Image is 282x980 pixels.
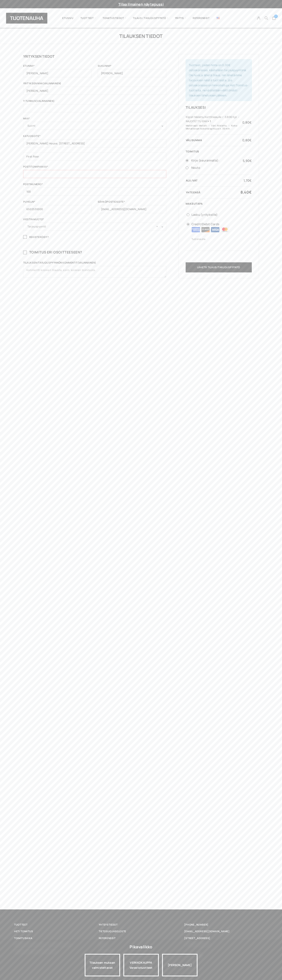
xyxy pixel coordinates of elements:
img: Discover [201,227,210,232]
dt: Koko: [228,124,238,127]
h1: Tilauksen tiedot [23,33,259,39]
dt: Väri: [208,124,216,127]
span: (valinnainen) [43,82,61,85]
input: Toimitus eri osoitteeseen? [23,251,27,254]
button: Search [262,16,270,20]
div: Tilauksesi [186,105,252,110]
img: English [216,17,220,19]
span: 1 [274,15,278,18]
label: Tilauksen/tarjouspyynnön kommentit [23,262,166,266]
strong: × 1 [208,119,211,123]
span: Yhteystiedot [99,923,118,927]
th: alv./VAT [186,179,240,182]
span: Tilaus / Tarjouspyyntö [129,11,172,25]
label: Etunimi [23,65,92,69]
a: Tietosuojaseloste [99,929,183,933]
h3: Yrityksen tiedot [23,54,166,59]
div: Toimitus [186,150,252,153]
label: Nouto [191,165,252,171]
span: Tuotteet, joiden hinta on 0,00€ ostoskorissasi, käsitellään tarjouspyyntönä. Ole hyvä ja lähetä t... [189,63,249,97]
div: VERKKOKAUPPA Varastotuotteet [123,954,159,976]
span: Toimitusaika [14,936,32,940]
bdi: 0,80 [242,120,251,125]
p: Metalliosan kokonaispituus n. 35 mm [186,127,230,130]
a: [EMAIL_ADDRESS][DOMAIN_NAME] [184,929,230,933]
button: Lähetä tilaus/tarjouspyyntö [186,262,252,272]
a: Heti toimitus [14,929,99,933]
a: [PHONE_NUMBER] [184,923,208,927]
a: Tilaa ilmainen näytepussi [118,2,164,7]
p: Metalli [199,124,207,127]
span: € [249,178,252,183]
input: Kadunnimi ja talon numero [23,139,166,147]
span: (valinnainen) [36,99,54,103]
label: Sähköpostiosoite [98,201,166,205]
span: Suomi [27,123,162,128]
a: Cart [272,16,276,21]
bdi: 0,80 [242,138,251,142]
span: Tuotteet [14,923,27,927]
label: Y-tunnus [23,100,166,104]
a: Toimitusaika [14,936,99,940]
label: Yrityksen nimi [23,82,166,87]
span: (valinnainen) [78,261,96,264]
img: Amex [191,227,200,232]
label: Credit/Debit Cards [191,222,252,234]
label: Lasku (yrityksille) [191,212,252,218]
a: VERKKOKAUPPAVarastotuotteet [123,954,159,976]
label: Kirje (seurannalla): [191,158,252,163]
span: Tuotteet [77,11,99,25]
span: € [249,138,252,142]
a: Referenssit [99,936,183,940]
img: Visa [211,227,220,232]
label: Katuosoite [23,135,166,139]
th: Välisumma [186,138,240,142]
p: Niklattu [217,124,227,127]
span: × [156,224,158,229]
a: Etusivu [59,11,77,25]
span: Toimitustiedot [99,11,129,25]
p: Tuotenauha [191,237,252,241]
span: € [249,190,252,195]
dt: Materiaali: [186,124,199,127]
div: Maksutapa [186,202,252,205]
label: Postinumero [23,183,166,188]
span: Tarjouspyyntö [23,223,166,231]
h3: Toimitus eri osoitteeseen? [23,250,166,254]
a: Referenssit [189,11,213,25]
label: Rekisteröidy? [23,236,166,241]
span: € [249,120,252,125]
a: Tilauksen mukaan valmistettavat [85,954,120,976]
bdi: 8,40 [240,190,252,195]
img: Tuotenauha Oy [6,13,47,24]
label: Viestin muoto [23,218,166,223]
div: [PERSON_NAME] [162,954,198,976]
span: [STREET_ADDRESS] [184,936,210,940]
span: Tietosuojaseloste [99,929,126,933]
a: My Account [255,16,263,20]
span: € [250,158,252,163]
label: Sukunimi [98,65,166,69]
th: Yhteensä [186,190,240,194]
bdi: 5,90 [243,158,252,163]
span: Heti toimitus [14,929,33,933]
span: Yritys [172,11,189,25]
a: Tuotteet [14,923,99,927]
span: Referenssit [99,936,116,940]
input: Rekisteröidy? [23,235,27,239]
input: Huoneisto, yksikkö jne. (valinnainen) [23,152,166,161]
div: Pikavalikko [130,943,152,951]
a: Yhteystiedot [99,923,183,927]
td: Klipsit Niklattu korttitaskulle / 0,80€ kpl -RAJOITETTU ERÄ! [186,115,240,130]
span: Tarjouspyyntö [27,224,162,229]
bdi: 1,70 [243,178,251,183]
span: Maa [23,122,166,130]
label: Maa [23,117,166,122]
label: Postitoimipaikka [23,166,166,170]
img: Mastercard [221,227,229,232]
label: Puhelin [23,201,92,205]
